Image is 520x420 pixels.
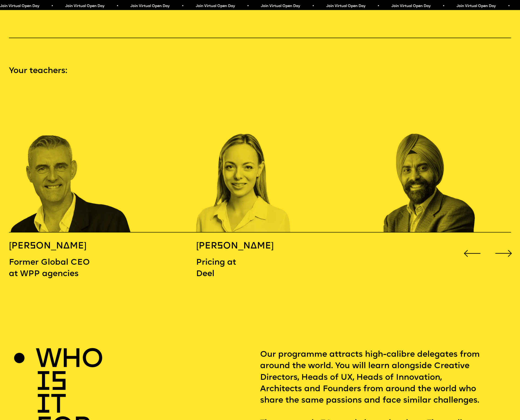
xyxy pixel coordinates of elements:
span: • [312,4,314,8]
div: 5 / 16 [383,87,508,232]
span: • [508,4,510,8]
h5: [PERSON_NAME] [196,240,321,252]
p: Pricing at Deel [196,257,321,280]
div: Next slide [493,243,514,264]
span: • [116,4,118,8]
div: 3 / 16 [9,87,134,232]
span: • [377,4,379,8]
span: • [182,4,184,8]
span: • [247,4,249,8]
p: Former Global CEO at WPP agencies [9,257,103,280]
span: • [51,4,53,8]
span: • [443,4,445,8]
div: 4 / 16 [196,87,321,232]
h5: [PERSON_NAME] [9,240,103,252]
div: Previous slide [462,243,483,264]
p: Your teachers: [9,65,511,77]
